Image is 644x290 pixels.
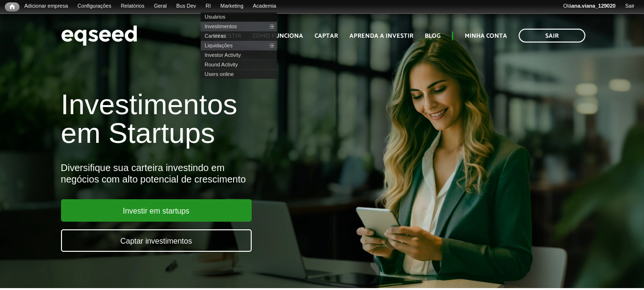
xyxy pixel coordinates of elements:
a: Sair [620,2,639,10]
h1: Investimentos em Startups [61,90,369,148]
a: Blog [425,33,440,39]
a: Minha conta [465,33,507,39]
a: Sair [519,29,585,43]
a: Geral [149,2,172,10]
a: Bus Dev [172,2,201,10]
strong: ana.viana_129020 [572,3,616,9]
a: Adicionar empresa [20,2,73,10]
div: Diversifique sua carteira investindo em negócios com alto potencial de crescimento [61,162,369,185]
a: Academia [248,2,281,10]
a: Captar investimentos [61,229,252,252]
img: EqSeed [61,23,137,48]
a: Como funciona [253,33,303,39]
a: Relatórios [116,2,149,10]
a: Captar [315,33,338,39]
a: Início [5,2,20,11]
a: RI [201,2,215,10]
a: Usuários [201,12,277,21]
a: Aprenda a investir [349,33,413,39]
a: Investir em startups [61,199,252,222]
a: Marketing [215,2,248,10]
a: Oláana.viana_129020 [559,2,621,10]
span: Início [10,3,15,10]
a: Configurações [73,2,116,10]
